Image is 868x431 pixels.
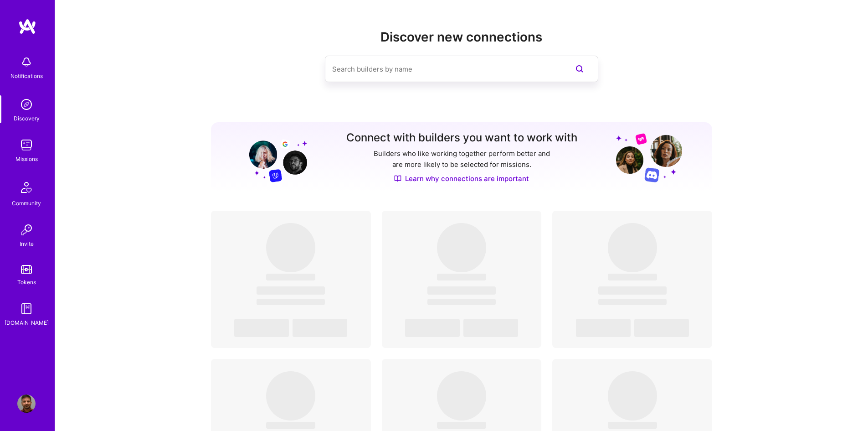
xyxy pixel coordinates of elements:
span: ‌ [234,319,289,337]
div: Discovery [14,114,40,123]
span: ‌ [257,299,325,305]
span: ‌ [266,274,315,280]
img: bell [17,53,36,71]
span: ‌ [608,274,657,280]
span: ‌ [608,371,657,421]
img: Invite [17,221,36,239]
span: ‌ [405,319,460,337]
i: icon SearchPurple [574,63,585,74]
input: Search builders by name [332,57,555,81]
p: Builders who like working together perform better and are more likely to be selected for missions. [372,148,552,170]
span: ‌ [293,319,347,337]
div: Notifications [10,71,43,81]
span: ‌ [598,286,667,295]
h2: Discover new connections [211,30,712,45]
span: ‌ [437,223,486,272]
img: User Avatar [17,395,36,413]
div: Invite [20,239,34,249]
span: ‌ [608,223,657,272]
img: teamwork [17,136,36,154]
span: ‌ [437,274,486,280]
span: ‌ [598,299,667,305]
span: ‌ [257,286,325,295]
a: Learn why connections are important [394,174,529,183]
span: ‌ [427,299,496,305]
span: ‌ [266,371,315,421]
span: ‌ [437,371,486,421]
img: tokens [21,265,32,274]
span: ‌ [463,319,518,337]
img: Grow your network [616,133,682,182]
img: discovery [17,95,36,114]
img: Community [15,177,37,198]
span: ‌ [427,286,496,295]
div: [DOMAIN_NAME] [5,318,49,327]
span: ‌ [266,422,315,429]
span: ‌ [266,223,315,272]
span: ‌ [608,422,657,429]
div: Community [12,198,41,208]
img: Grow your network [241,132,307,182]
img: guide book [17,300,36,318]
div: Tokens [17,277,36,287]
h3: Connect with builders you want to work with [346,131,577,145]
span: ‌ [437,422,486,429]
span: ‌ [634,319,689,337]
img: Discover [394,175,401,182]
span: ‌ [576,319,631,337]
div: Missions [15,154,38,164]
a: User Avatar [15,395,38,413]
img: logo [18,18,36,35]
